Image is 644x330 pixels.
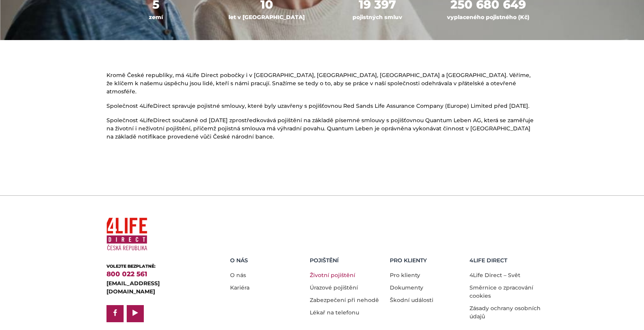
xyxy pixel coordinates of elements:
a: 4Life Direct – Svět [469,272,520,279]
h5: Pro Klienty [390,257,464,264]
p: Kromě České republiky, má 4Life Direct pobočky i v [GEOGRAPHIC_DATA], [GEOGRAPHIC_DATA], [GEOGRAP... [106,71,538,96]
a: O nás [230,272,246,279]
a: Škodní události [390,297,433,304]
div: let v [GEOGRAPHIC_DATA] [217,13,316,21]
div: VOLEJTE BEZPLATNĚ: [106,263,206,270]
a: Směrnice o zpracování cookies [469,284,533,299]
div: zemí [106,13,206,21]
a: Zabezpečení při nehodě [310,297,379,304]
a: Životní pojištění [310,272,355,279]
a: Pro klienty [390,272,420,279]
a: Kariéra [230,284,250,291]
p: Společnost 4LifeDirect spravuje pojistné smlouvy, které byly uzavřeny s pojišťovnou Red Sands Lif... [106,102,538,110]
h5: Pojištění [310,257,384,264]
a: Zásady ochrany osobních údajů [469,305,541,320]
p: Společnost 4LifeDirect současně od [DATE] zprostředkovává pojištění na základě písemné smlouvy s ... [106,116,538,141]
a: 800 022 561 [106,270,147,278]
img: 4Life Direct Česká republika logo [106,214,147,254]
a: [EMAIL_ADDRESS][DOMAIN_NAME] [106,280,160,295]
div: vyplaceného pojistného (Kč) [439,13,538,21]
a: Úrazové pojištění [310,284,358,291]
a: Dokumenty [390,284,423,291]
h5: 4LIFE DIRECT [469,257,544,264]
div: pojistných smluv [328,13,427,21]
h5: O nás [230,257,304,264]
a: Lékař na telefonu [310,309,359,316]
